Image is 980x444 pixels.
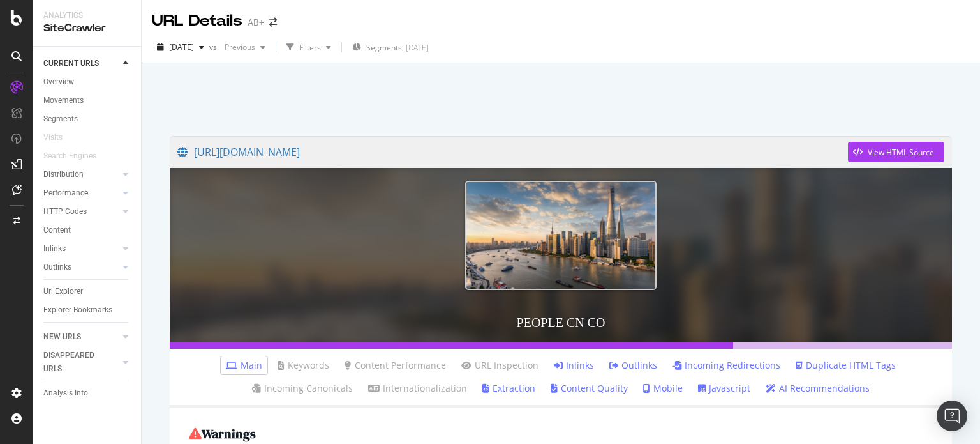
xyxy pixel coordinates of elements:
a: Search Engines [43,149,109,163]
div: Open Intercom Messenger [937,401,967,431]
div: Performance [43,187,88,200]
div: Url Explorer [43,285,83,298]
div: AB+ [248,16,264,29]
a: Content Quality [551,382,628,395]
div: Overview [43,75,74,89]
div: Explorer Bookmarks [43,303,112,317]
div: Content [43,224,71,237]
div: Outlinks [43,261,71,274]
div: Movements [43,94,84,107]
div: URL Details [152,10,242,32]
div: Analysis Info [43,387,88,400]
button: Previous [219,37,271,57]
a: Content Performance [345,359,446,372]
a: Internationalization [368,382,467,395]
a: Performance [43,187,119,200]
div: Segments [43,112,78,126]
a: Movements [43,94,132,107]
button: [DATE] [152,37,209,57]
a: Javascript [698,382,750,395]
a: Keywords [278,359,329,372]
a: Incoming Redirections [672,359,780,372]
div: Analytics [43,10,131,21]
div: Distribution [43,168,84,181]
a: Inlinks [43,242,119,256]
a: CURRENT URLS [43,57,119,70]
div: View HTML Source [868,147,934,158]
div: HTTP Codes [43,205,87,218]
h3: PEOPLE CN CO [170,303,952,342]
a: AI Recommendations [766,382,870,395]
span: Segments [366,42,402,53]
div: arrow-right-arrow-left [269,18,277,27]
a: Duplicate HTML Tags [796,359,896,372]
div: Search Engines [43,149,96,163]
div: [DATE] [406,42,429,53]
button: View HTML Source [848,142,944,162]
div: Visits [43,131,63,144]
div: DISAPPEARED URLS [43,349,108,376]
div: Inlinks [43,242,66,256]
a: Outlinks [43,261,119,274]
a: Segments [43,112,132,126]
a: Url Explorer [43,285,132,298]
a: Inlinks [554,359,594,372]
a: NEW URLS [43,330,119,344]
a: Overview [43,75,132,89]
a: Extraction [482,382,535,395]
button: Filters [281,37,336,57]
h2: Warnings [189,427,933,441]
a: Explorer Bookmarks [43,303,132,317]
a: DISAPPEARED URLS [43,349,119,376]
a: Outlinks [609,359,657,372]
span: 2025 Jun. 26th [169,42,194,52]
div: Filters [299,42,321,53]
div: SiteCrawler [43,21,131,36]
a: HTTP Codes [43,205,119,218]
div: CURRENT URLS [43,57,99,70]
div: NEW URLS [43,330,81,344]
a: Mobile [643,382,683,395]
a: Visits [43,131,75,144]
button: Segments[DATE] [347,37,434,57]
span: vs [209,42,219,52]
a: Main [226,359,262,372]
a: Incoming Canonicals [252,382,353,395]
a: [URL][DOMAIN_NAME] [177,136,848,168]
a: Content [43,224,132,237]
a: Analysis Info [43,387,132,400]
img: PEOPLE CN CO [465,181,657,290]
a: Distribution [43,168,119,181]
span: Previous [219,42,255,52]
a: URL Inspection [461,359,538,372]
